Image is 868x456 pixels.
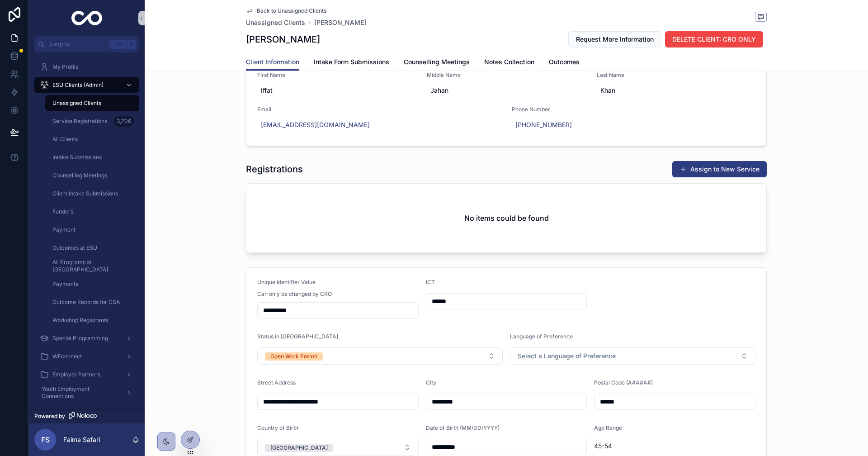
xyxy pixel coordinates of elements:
[314,54,389,72] a: Intake Form Submissions
[464,213,549,223] h2: No items could be found
[246,33,320,46] h1: [PERSON_NAME]
[665,31,763,47] button: DELETE CLIENT: CRO ONLY
[257,379,296,386] span: Street Address
[257,106,501,113] span: Email
[34,348,139,365] a: WEconnect
[672,161,767,177] button: Assign to New Service
[257,71,416,79] span: First Name
[34,385,139,401] a: Youth Employment Connections
[52,353,82,360] span: WEconnect
[549,54,580,72] a: Outcomes
[41,434,50,445] span: FS
[257,279,316,285] span: Unique Identifier Value
[109,40,126,49] span: Ctrl
[257,290,332,298] span: Can only be changed by CRO
[45,204,139,220] a: Funders
[597,71,755,79] span: Last Name
[594,379,653,386] span: Postal Code (A#A#A#)
[52,317,108,324] span: Workshop Registrants
[52,190,118,197] span: Client Intake Submissions
[257,424,298,431] span: Country of Birth
[52,154,102,161] span: Intake Submissions
[246,18,305,27] a: Unassigned Clients
[246,7,326,14] a: Back to Unassigned Clients
[42,385,118,400] span: Youth Employment Connections
[246,163,303,176] h1: Registrations
[257,333,338,340] span: Status in [GEOGRAPHIC_DATA]
[404,54,470,72] a: Counselling Meetings
[34,59,139,75] a: My Profile
[518,351,616,361] span: Select a Language of Preference
[484,54,534,72] a: Notes Collection
[314,57,389,66] span: Intake Form Submissions
[52,226,75,233] span: Payment
[510,333,573,340] span: Language of Preference
[45,276,139,292] a: Payments
[71,11,103,25] img: App logo
[257,7,326,14] span: Back to Unassigned Clients
[45,95,139,111] a: Unassigned Clients
[52,172,107,179] span: Counselling Meetings
[52,299,120,306] span: Outcome Records for CSA
[34,77,139,93] a: ESU Clients (Admin)
[246,54,299,71] a: Client Information
[515,120,572,129] a: [PHONE_NUMBER]
[52,81,104,89] span: ESU Clients (Admin)
[52,100,101,107] span: Unassigned Clients
[29,52,145,409] div: scrollable content
[34,36,139,52] button: Jump to...CtrlK
[52,118,107,125] span: Service Registrations
[672,35,756,44] span: DELETE CLIENT: CRO ONLY
[426,424,500,431] span: Date of Birth (MM/DD/YYYY)
[34,413,65,420] span: Powered by
[594,424,622,431] span: Age Range
[426,379,436,386] span: City
[430,86,582,95] span: Jahan
[45,312,139,328] a: Workshop Registrants
[52,280,78,288] span: Payments
[246,59,766,146] a: First NameIffatMiddle NameJahanLast NameKhanEmail[EMAIL_ADDRESS][DOMAIN_NAME]Phone Number[PHONE_N...
[568,31,661,47] button: Request More Information
[404,57,470,66] span: Counselling Meetings
[34,366,139,383] a: Employer Partners
[45,113,139,129] a: Service Registrations3,706
[48,41,106,48] span: Jump to...
[510,347,755,365] button: Select Button
[45,240,139,256] a: Outcomes at ESU
[270,444,328,452] div: [GEOGRAPHIC_DATA]
[576,35,654,44] span: Request More Information
[114,116,134,127] div: 3,706
[52,136,78,143] span: All Clients
[45,149,139,166] a: Intake Submissions
[45,294,139,310] a: Outcome Records for CSA
[52,371,100,378] span: Employer Partners
[427,71,585,79] span: Middle Name
[426,279,435,285] span: ICT
[549,57,580,66] span: Outcomes
[314,18,366,27] a: [PERSON_NAME]
[45,185,139,202] a: Client Intake Submissions
[594,442,755,451] span: 45-54
[257,347,503,365] button: Select Button
[261,86,412,95] span: Iffat
[127,41,135,48] span: K
[52,63,79,71] span: My Profile
[261,120,370,129] a: [EMAIL_ADDRESS][DOMAIN_NAME]
[45,167,139,184] a: Counselling Meetings
[52,208,73,215] span: Funders
[34,330,139,347] a: Special Programming
[52,244,97,252] span: Outcomes at ESU
[29,409,145,423] a: Powered by
[246,57,299,66] span: Client Information
[600,86,752,95] span: Khan
[52,335,108,342] span: Special Programming
[45,258,139,274] a: All Programs at [GEOGRAPHIC_DATA]
[512,106,755,113] span: Phone Number
[63,435,100,444] p: Faima Safari
[484,57,534,66] span: Notes Collection
[45,222,139,238] a: Payment
[52,259,130,273] span: All Programs at [GEOGRAPHIC_DATA]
